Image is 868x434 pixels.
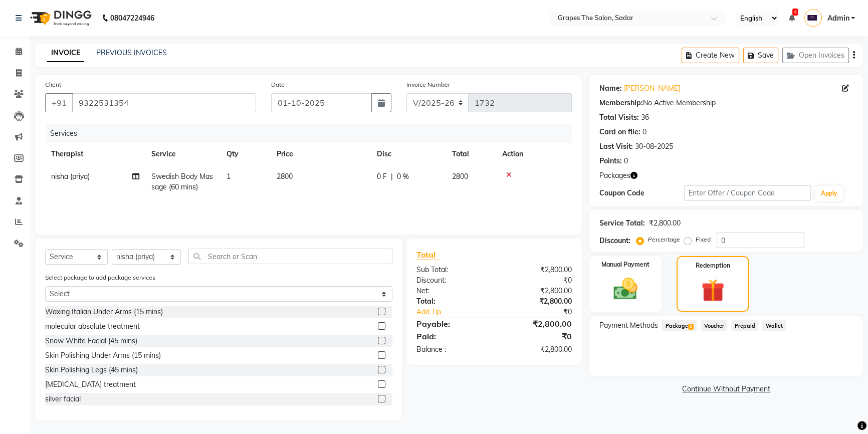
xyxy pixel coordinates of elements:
[409,344,494,355] div: Balance :
[26,4,94,32] img: logo
[96,48,167,57] a: PREVIOUS INVOICES
[409,296,494,307] div: Total:
[624,156,628,166] div: 0
[599,112,639,123] div: Total Visits:
[827,13,849,24] span: Admin
[452,172,468,181] span: 2800
[815,186,843,201] button: Apply
[409,286,494,296] div: Net:
[416,250,440,260] span: Total
[371,143,446,165] th: Disc
[804,9,822,27] img: Admin
[110,4,154,32] b: 08047224946
[599,141,633,152] div: Last Visit:
[494,265,579,275] div: ₹2,800.00
[227,172,231,181] span: 1
[696,235,711,244] label: Fixed
[409,318,494,330] div: Payable:
[682,48,739,63] button: Create New
[45,336,137,346] div: Snow White Facial (45 mins)
[599,98,643,108] div: Membership:
[694,276,732,305] img: _gift.svg
[599,98,853,108] div: No Active Membership
[648,235,680,244] label: Percentage
[599,218,645,229] div: Service Total:
[788,14,794,23] a: 6
[684,185,811,201] input: Enter Offer / Coupon Code
[46,124,579,143] div: Services
[508,307,579,317] div: ₹0
[641,112,649,123] div: 36
[624,83,680,94] a: [PERSON_NAME]
[45,365,138,375] div: Skin Polishing Legs (45 mins)
[45,350,161,361] div: Skin Polishing Under Arms (15 mins)
[45,93,73,112] button: +91
[601,260,649,269] label: Manual Payment
[45,80,61,89] label: Client
[731,320,758,331] span: Prepaid
[599,320,658,331] span: Payment Methods
[446,143,496,165] th: Total
[701,320,727,331] span: Voucher
[271,143,371,165] th: Price
[45,143,145,165] th: Therapist
[397,171,409,182] span: 0 %
[599,127,640,137] div: Card on file:
[606,275,645,303] img: _cash.svg
[45,394,81,404] div: silver facial
[47,44,84,62] a: INVOICE
[599,170,630,181] span: Packages
[72,93,256,112] input: Search by Name/Mobile/Email/Code
[145,143,221,165] th: Service
[277,172,293,181] span: 2800
[743,48,778,63] button: Save
[494,318,579,330] div: ₹2,800.00
[649,218,681,229] div: ₹2,800.00
[642,127,646,137] div: 0
[591,384,861,394] a: Continue Without Payment
[494,286,579,296] div: ₹2,800.00
[51,172,90,181] span: nisha (priya)
[151,172,213,191] span: Swedish Body Massage (60 mins)
[494,344,579,355] div: ₹2,800.00
[377,171,387,182] span: 0 F
[762,320,786,331] span: Wallet
[494,330,579,342] div: ₹0
[221,143,271,165] th: Qty
[409,330,494,342] div: Paid:
[599,188,684,198] div: Coupon Code
[188,249,392,264] input: Search or Scan
[406,80,450,89] label: Invoice Number
[635,141,673,152] div: 30-08-2025
[792,9,798,16] span: 6
[45,307,163,317] div: Waxing Italian Under Arms (15 mins)
[599,156,622,166] div: Points:
[662,320,697,331] span: Package
[782,48,849,63] button: Open Invoices
[599,236,630,246] div: Discount:
[271,80,285,89] label: Date
[494,296,579,307] div: ₹2,800.00
[409,275,494,286] div: Discount:
[688,324,694,330] span: 1
[696,261,730,270] label: Redemption
[409,265,494,275] div: Sub Total:
[391,171,393,182] span: |
[45,321,140,332] div: molecular absolute treatment
[45,379,136,390] div: [MEDICAL_DATA] treatment
[409,307,509,317] a: Add Tip
[496,143,572,165] th: Action
[45,273,155,282] label: Select package to add package services
[599,83,622,94] div: Name:
[494,275,579,286] div: ₹0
